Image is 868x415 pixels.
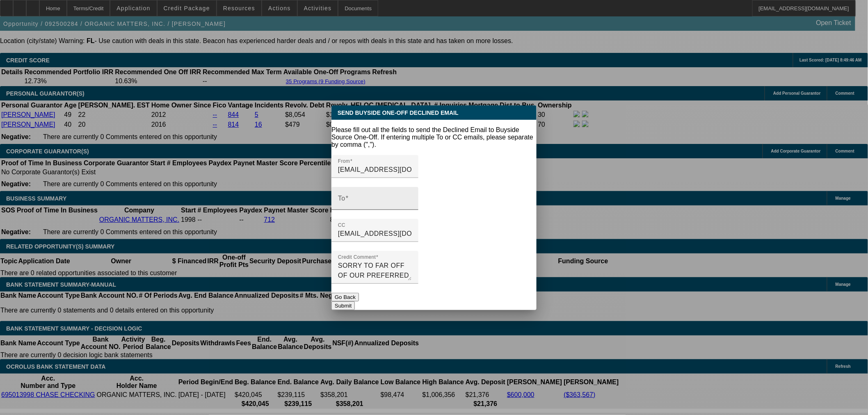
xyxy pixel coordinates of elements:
[338,109,459,116] span: Send Buyside One-Off Declined Email
[338,158,350,164] mat-label: From
[338,222,345,228] mat-label: CC
[331,126,537,148] p: Please fill out all the fields to send the Declined Email to Buyside Source One-Off. If entering ...
[331,293,359,301] button: Go Back
[338,195,345,202] mat-label: To
[338,254,376,260] mat-label: Credit Comment
[331,301,355,310] button: Submit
